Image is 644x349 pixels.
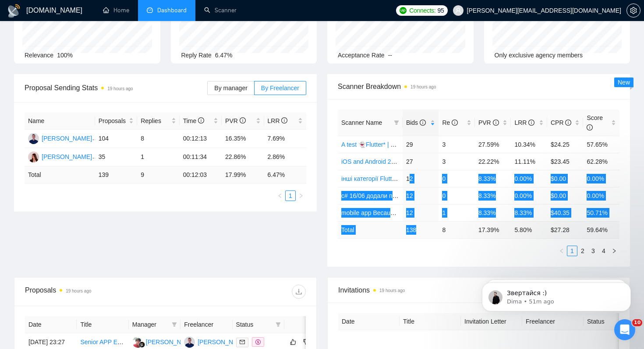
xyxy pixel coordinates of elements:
td: 5.80 % [511,221,547,238]
td: 3 [439,153,475,170]
button: right [296,190,306,201]
span: dislike [303,338,309,345]
td: 12 [403,170,439,187]
span: info-circle [452,120,458,126]
div: tm.workcloud@gmail.com says… [7,81,168,188]
img: upwork-logo.png [400,7,407,14]
button: Start recording [56,282,63,289]
th: Invitation Letter [461,313,522,330]
iframe: Intercom live chat [614,319,635,340]
a: A[PERSON_NAME] [132,338,196,345]
td: 104 [95,130,137,148]
td: 0.00% [511,187,547,204]
div: Звертайся :)Add reaction [7,43,61,62]
span: info-circle [420,120,426,126]
span: dashboard [147,7,153,13]
th: Date [25,316,77,333]
th: Date [338,313,400,330]
a: DB[PERSON_NAME] [28,153,92,160]
td: 16.35% [222,130,264,148]
td: 138 [403,221,439,238]
button: like [288,337,298,347]
li: 4 [598,246,609,256]
td: $23.45 [547,153,584,170]
span: like [290,338,296,345]
span: filter [170,318,179,331]
th: Proposals [95,113,137,130]
div: Привіт, зараз все буде :)Add reaction [7,188,101,208]
a: 1 [286,191,295,201]
td: 2.86% [264,148,307,166]
li: 2 [577,246,588,256]
span: By Freelancer [261,85,299,92]
a: 4 [599,246,609,256]
textarea: Message… [7,264,168,278]
div: [PERSON_NAME] [198,337,248,347]
span: Re [442,119,458,126]
div: [DATE] [7,69,168,81]
div: [PERSON_NAME] [42,134,92,143]
span: filter [172,322,177,327]
span: filter [276,322,281,327]
span: 95 [438,6,444,15]
span: Reply Rate [181,52,212,59]
a: [PERSON_NAME][EMAIL_ADDRESS][PERSON_NAME][DOMAIN_NAME] [39,121,145,137]
td: 8.33% [475,204,511,221]
td: 62.28% [583,153,619,170]
img: logo [7,4,21,18]
span: By manager [214,85,247,92]
span: 6.47% [215,52,233,59]
td: Total [25,166,95,183]
td: 00:11:34 [180,148,222,166]
a: A test 👻Flutter* | default 2% reply before 09/06 [341,141,471,148]
td: 0.00% [583,187,619,204]
time: 19 hours ago [410,85,436,89]
td: 0.00% [511,170,547,187]
td: 1 [137,148,179,166]
span: left [277,193,283,198]
td: 3 [439,136,475,153]
a: setting [626,7,640,14]
span: info-circle [240,117,246,123]
td: 17.99 % [222,166,264,183]
div: Звертайся :) [14,48,54,57]
td: 10.34% [511,136,547,153]
a: 1 [567,246,577,256]
li: Previous Page [556,246,567,256]
th: Manager [129,316,180,333]
a: searchScanner [204,7,237,14]
th: Replies [137,113,179,130]
span: Proposal Sending Stats [25,82,207,93]
iframe: Intercom notifications message [469,264,644,325]
span: 100% [57,52,73,59]
td: 0 [439,170,475,187]
a: mobile app Because 28/10 [341,209,414,216]
td: 27 [403,153,439,170]
span: Bids [406,119,426,126]
td: 1 [439,204,475,221]
td: $0.00 [547,170,584,187]
div: Привіт! додайте мені пліз [PERSON_NAME] hue machine [39,86,161,137]
a: інші категорії Flutter* | було 7.14% 11.11 template [341,175,479,182]
span: Manager [132,320,168,329]
li: 3 [588,246,598,256]
li: 1 [285,190,296,201]
span: Connects: [409,6,435,15]
time: 19 hours ago [379,288,405,293]
div: Готово ✅ Сорі, трошки затримався - як раз там [PERSON_NAME] вийшов з клієнтами 😞 [14,214,137,248]
span: filter [394,120,399,125]
div: [PERSON_NAME] [42,152,92,162]
img: gigradar-bm.png [139,342,145,348]
td: 11.11% [511,153,547,170]
div: видаліть sinova alpacked techlexity [39,142,161,176]
span: New [618,79,630,86]
td: 22.22% [475,153,511,170]
span: PVR [478,119,499,126]
span: CPR [551,119,571,126]
span: LRR [268,117,288,124]
td: $40.35 [547,204,584,221]
span: Proposals [99,116,127,126]
span: filter [392,116,401,129]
